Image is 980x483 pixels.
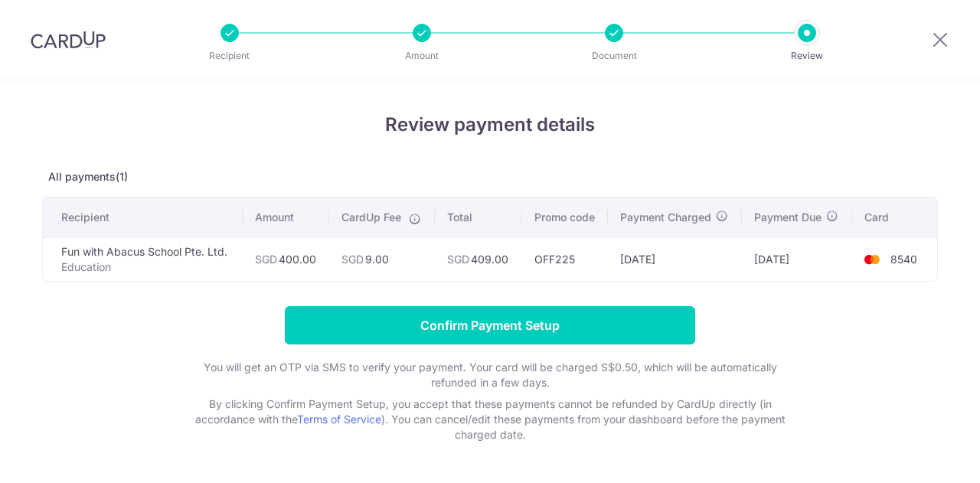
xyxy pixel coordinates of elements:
p: You will get an OTP via SMS to verify your payment. Your card will be charged S$0.50, which will ... [184,360,796,390]
td: [DATE] [608,237,742,281]
th: Recipient [43,197,243,237]
td: [DATE] [742,237,852,281]
p: Education [61,259,230,275]
span: Payment Charged [620,210,711,225]
p: Review [750,48,864,64]
th: Amount [243,197,330,237]
td: Fun with Abacus School Pte. Ltd. [43,237,243,281]
span: SGD [341,253,364,266]
td: 400.00 [243,237,330,281]
input: Confirm Payment Setup [285,306,695,344]
td: OFF225 [522,237,609,281]
img: <span class="translation_missing" title="translation missing: en.account_steps.new_confirm_form.b... [857,250,887,269]
td: 9.00 [329,237,435,281]
a: Terms of Service [297,413,381,426]
span: Payment Due [754,210,822,225]
th: Promo code [522,197,609,237]
p: Document [557,48,671,64]
img: CardUp [31,31,106,49]
p: Amount [365,48,479,64]
th: Total [435,197,522,237]
td: 409.00 [435,237,522,281]
span: SGD [447,253,469,266]
iframe: Opens a widget where you can find more information [882,437,965,475]
p: Recipient [173,48,286,64]
th: Card [852,197,937,237]
span: SGD [255,253,277,266]
p: All payments(1) [42,169,938,184]
span: 8540 [890,253,917,266]
span: CardUp Fee [341,210,401,225]
h4: Review payment details [42,111,938,139]
p: By clicking Confirm Payment Setup, you accept that these payments cannot be refunded by CardUp di... [184,397,796,442]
